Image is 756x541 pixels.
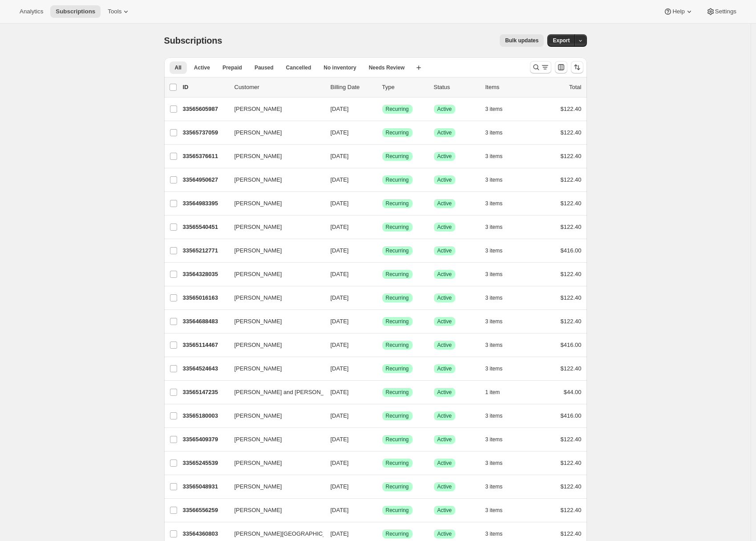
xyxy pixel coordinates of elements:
[183,317,227,326] p: 33564688483
[331,106,349,112] span: [DATE]
[183,105,227,114] p: 33565605987
[386,460,409,467] span: Recurring
[437,342,452,349] span: Active
[437,271,452,278] span: Active
[229,385,318,399] button: [PERSON_NAME] and [PERSON_NAME]
[331,507,349,513] span: [DATE]
[286,64,311,71] span: Cancelled
[437,483,452,490] span: Active
[222,64,242,71] span: Prepaid
[485,292,513,304] button: 3 items
[386,247,409,254] span: Recurring
[561,460,582,466] span: $122.40
[485,457,513,469] button: 3 items
[229,267,318,281] button: [PERSON_NAME]
[331,247,349,254] span: [DATE]
[485,294,503,301] span: 3 items
[183,410,582,422] div: 33565180003[PERSON_NAME][DATE]SuccessRecurringSuccessActive3 items$416.00
[183,315,582,328] div: 33564688483[PERSON_NAME][DATE]SuccessRecurringSuccessActive3 items$122.40
[234,482,282,491] span: [PERSON_NAME]
[701,5,742,18] button: Settings
[437,224,452,231] span: Active
[437,129,452,136] span: Active
[229,338,318,352] button: [PERSON_NAME]
[485,410,513,422] button: 3 items
[234,223,282,232] span: [PERSON_NAME]
[229,244,318,258] button: [PERSON_NAME]
[386,224,409,231] span: Recurring
[183,480,582,493] div: 33565048931[PERSON_NAME][DATE]SuccessRecurringSuccessActive3 items$122.40
[108,8,121,15] span: Tools
[234,411,282,420] span: [PERSON_NAME]
[437,530,452,537] span: Active
[183,175,227,184] p: 33564950627
[485,174,513,186] button: 3 items
[485,221,513,233] button: 3 items
[229,196,318,211] button: [PERSON_NAME]
[229,149,318,163] button: [PERSON_NAME]
[331,318,349,325] span: [DATE]
[485,129,503,136] span: 3 items
[485,342,503,349] span: 3 items
[485,271,503,278] span: 3 items
[183,150,582,163] div: 33565376611[PERSON_NAME][DATE]SuccessRecurringSuccessActive3 items$122.40
[183,433,582,446] div: 33565409379[PERSON_NAME][DATE]SuccessRecurringSuccessActive3 items$122.40
[485,530,503,537] span: 3 items
[485,315,513,328] button: 3 items
[561,271,582,277] span: $122.40
[331,294,349,301] span: [DATE]
[183,83,582,92] div: IDCustomerBilling DateTypeStatusItemsTotal
[331,153,349,159] span: [DATE]
[437,389,452,396] span: Active
[369,64,405,71] span: Needs Review
[331,460,349,466] span: [DATE]
[715,8,736,15] span: Settings
[229,314,318,329] button: [PERSON_NAME]
[386,507,409,514] span: Recurring
[437,436,452,443] span: Active
[561,176,582,183] span: $122.40
[386,530,409,537] span: Recurring
[485,247,503,254] span: 3 items
[561,294,582,301] span: $122.40
[183,504,582,517] div: 33566556259[PERSON_NAME][DATE]SuccessRecurringSuccessActive3 items$122.40
[331,224,349,230] span: [DATE]
[437,106,452,113] span: Active
[561,153,582,159] span: $122.40
[386,318,409,325] span: Recurring
[183,364,227,373] p: 33564524643
[561,224,582,230] span: $122.40
[437,365,452,372] span: Active
[331,271,349,277] span: [DATE]
[183,128,227,137] p: 33565737059
[229,480,318,494] button: [PERSON_NAME]
[234,459,282,468] span: [PERSON_NAME]
[561,507,582,513] span: $122.40
[331,176,349,183] span: [DATE]
[485,365,503,372] span: 3 items
[485,412,503,419] span: 3 items
[234,105,282,114] span: [PERSON_NAME]
[437,318,452,325] span: Active
[561,412,582,419] span: $416.00
[437,176,452,183] span: Active
[234,435,282,444] span: [PERSON_NAME]
[437,247,452,254] span: Active
[485,224,503,231] span: 3 items
[530,61,551,73] button: Search and filter results
[331,200,349,207] span: [DATE]
[183,83,227,92] p: ID
[485,433,513,446] button: 3 items
[485,362,513,375] button: 3 items
[234,364,282,373] span: [PERSON_NAME]
[386,106,409,113] span: Recurring
[437,507,452,514] span: Active
[553,37,570,44] span: Export
[386,129,409,136] span: Recurring
[183,293,227,302] p: 33565016163
[437,460,452,467] span: Active
[234,341,282,350] span: [PERSON_NAME]
[164,36,222,45] span: Subscriptions
[485,389,500,396] span: 1 item
[485,318,503,325] span: 3 items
